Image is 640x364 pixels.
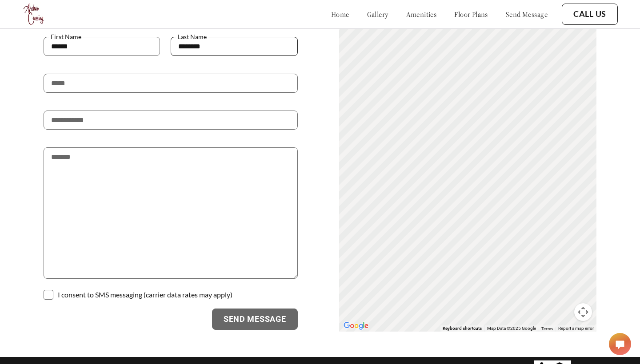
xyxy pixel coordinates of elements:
[573,9,606,19] a: Call Us
[341,320,371,332] img: Google
[212,309,298,330] button: Send Message
[506,10,548,19] a: send message
[367,10,388,19] a: gallery
[331,10,349,19] a: home
[558,326,594,331] a: Report a map error
[443,325,482,332] button: Keyboard shortcuts
[562,4,618,25] button: Call Us
[406,10,437,19] a: amenities
[487,326,536,331] span: Map Data ©2025 Google
[341,320,371,332] a: Open this area in Google Maps (opens a new window)
[22,2,46,26] img: Company logo
[454,10,488,19] a: floor plans
[541,326,553,331] a: Terms (opens in new tab)
[574,303,592,321] button: Map camera controls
